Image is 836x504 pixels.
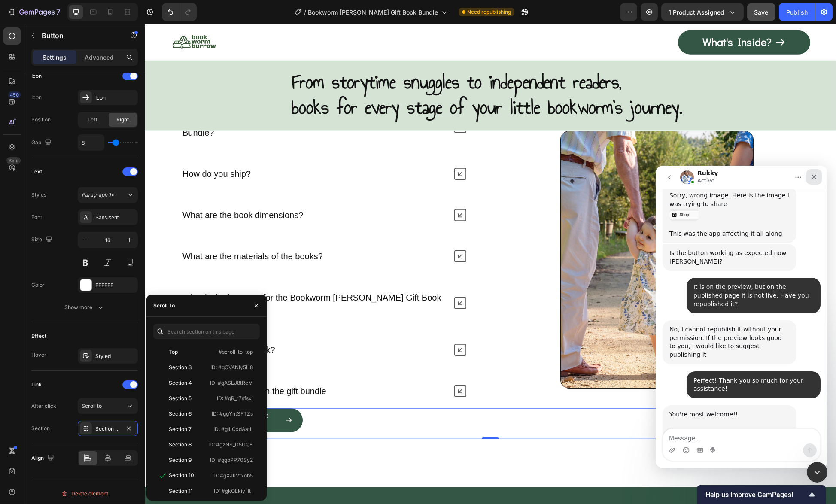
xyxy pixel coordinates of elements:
[656,166,827,468] iframe: Intercom live chat
[213,425,253,433] p: ID: #gILCxdAatL
[38,361,182,373] p: What if I need to return the gift bundle
[153,324,260,339] input: Search section on this page
[467,8,511,16] span: Need republishing
[754,9,769,16] span: Save
[31,300,138,315] button: Show more
[31,234,54,246] div: Size
[78,135,104,150] input: Auto
[779,3,815,21] button: Publish
[13,281,20,288] button: Upload attachment
[210,364,253,371] p: ID: #gCVANly5H8
[169,395,192,402] div: Section 5
[43,53,67,62] p: Settings
[65,303,105,312] div: Show more
[14,245,134,295] div: You're most welcome!! If you have a moment, we’d greatly appreciate it if you could share your ex...
[669,8,724,17] span: 1 product assigned
[95,214,136,222] div: Sans-serif
[7,240,141,368] div: You're most welcome!!If you have a moment, we’d greatly appreciate it if you could share your exp...
[705,491,807,499] span: Help us improve GemPages!
[55,281,61,288] button: Start recording
[95,352,136,360] div: Styled
[8,91,21,98] div: 450
[95,282,136,289] div: FFFFFF
[38,144,106,155] p: How do you ship?
[212,410,253,418] p: ID: #ggYntSFTZs
[7,240,165,375] div: Rukky says…
[153,302,175,310] div: Scroll To
[214,487,253,495] p: ID: #gkOLkiyHt_
[786,8,808,17] div: Publish
[26,384,158,408] a: Order your Gift Bundle [DATE]!
[807,462,827,483] iframe: Intercom live chat
[31,351,46,359] div: Hover
[31,452,56,464] div: Align
[31,72,42,80] div: Icon
[212,472,253,480] p: ID: #gXJkVtxob5
[117,116,129,124] span: Right
[661,3,744,21] button: 1 product assigned
[31,116,51,124] div: Position
[38,185,158,197] p: What are the book dimensions?
[38,268,301,290] p: What is the best age for the Bookworm [PERSON_NAME] Gift Book Bundle?
[169,379,192,387] div: Section 4
[85,53,114,62] p: Advanced
[3,3,64,21] button: 7
[56,7,60,17] p: 7
[145,24,836,504] iframe: Design area
[147,278,161,291] button: Send a message…
[95,94,136,102] div: Icon
[38,320,131,331] p: Can I substitute a book?
[27,281,34,288] button: Emoji picker
[31,381,42,389] div: Link
[210,456,253,464] p: ID: #ggbPP70Sy2
[219,348,253,356] p: #scroll-to-top
[162,3,197,21] div: Undo/Redo
[217,395,253,402] p: ID: #gR_r7sfsxi
[169,441,192,449] div: Section 8
[31,487,138,501] button: Delete element
[41,281,48,288] button: Gif picker
[31,94,42,101] div: Icon
[169,456,192,464] div: Section 9
[31,168,42,176] div: Text
[78,187,138,203] button: Paragraph 1*
[31,425,50,432] div: Section
[38,227,178,238] p: What are the materials of the books?
[36,387,137,405] p: Order your Gift Bundle [DATE]!
[308,8,438,17] span: Bookworm [PERSON_NAME] Gift Book Bundle
[169,487,193,495] div: Section 11
[61,489,108,499] div: Delete element
[78,398,138,414] button: Scroll to
[169,410,192,418] div: Section 6
[169,348,178,356] div: Top
[88,116,98,124] span: Left
[169,364,192,371] div: Section 3
[210,379,253,387] p: ID: #gASLJ8tReM
[169,425,192,433] div: Section 7
[95,425,120,433] div: Section 10
[147,44,477,73] span: From storytime snuggles to independent readers,
[31,332,46,340] div: Effect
